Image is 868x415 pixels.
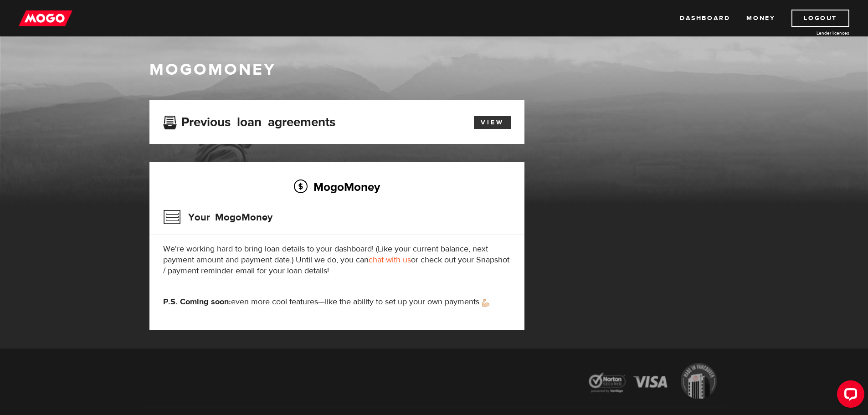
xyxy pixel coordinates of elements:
[163,297,511,307] p: even more cool features—like the ability to set up your own payments
[163,177,511,196] h2: MogoMoney
[830,377,868,415] iframe: LiveChat chat widget
[19,10,72,27] img: mogo_logo-11ee424be714fa7cbb0f0f49df9e16ec.png
[163,244,511,277] p: We're working hard to bring loan details to your dashboard! (Like your current balance, next paym...
[781,30,849,36] a: Lender licences
[163,205,272,229] h3: Your MogoMoney
[746,10,775,27] a: Money
[791,10,849,27] a: Logout
[474,116,511,129] a: View
[163,115,335,127] h3: Previous loan agreements
[482,299,489,307] img: strong arm emoji
[580,356,726,408] img: legal-icons-92a2ffecb4d32d839781d1b4e4802d7b.png
[680,10,730,27] a: Dashboard
[163,297,231,307] strong: P.S. Coming soon:
[369,255,411,265] a: chat with us
[149,60,719,79] h1: MogoMoney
